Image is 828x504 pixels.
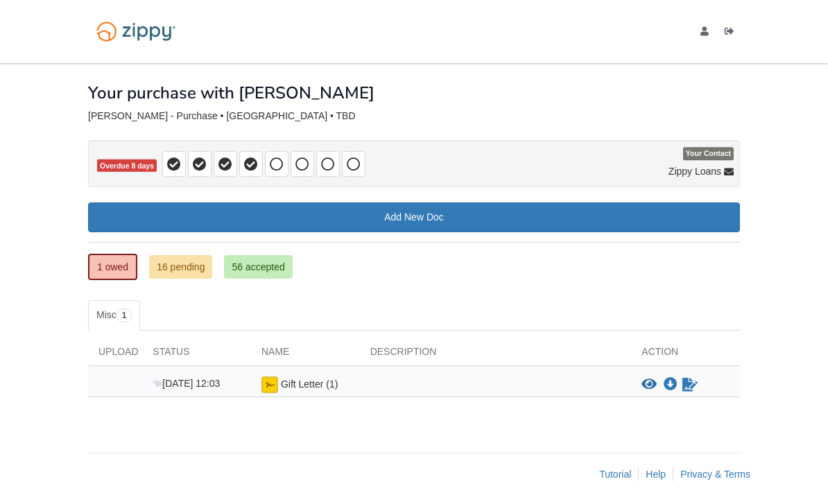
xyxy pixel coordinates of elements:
[117,309,132,322] span: 1
[88,345,142,365] div: Upload
[88,300,140,331] a: Misc
[88,202,740,232] a: Add New Doc
[88,15,184,48] img: Logo
[149,255,212,279] a: 16 pending
[88,84,374,102] h1: Your purchase with [PERSON_NAME]
[631,345,740,365] div: Action
[599,469,631,480] a: Tutorial
[664,379,678,390] a: Download Gift Letter (1)
[360,345,632,365] div: Description
[261,376,278,393] img: esign
[88,254,137,280] a: 1 owed
[251,345,360,365] div: Name
[142,345,251,365] div: Status
[97,159,157,173] span: Overdue 8 days
[88,110,740,122] div: [PERSON_NAME] - Purchase • [GEOGRAPHIC_DATA] • TBD
[683,148,734,161] span: Your Contact
[646,469,666,480] a: Help
[224,255,292,279] a: 56 accepted
[725,26,740,40] a: Log out
[153,378,220,389] span: [DATE] 12:03
[669,164,721,178] span: Zippy Loans
[680,469,750,480] a: Privacy & Terms
[681,376,699,393] a: Waiting for your co-borrower to e-sign
[700,26,714,40] a: edit profile
[281,379,338,390] span: Gift Letter (1)
[641,378,657,392] button: View Gift Letter (1)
